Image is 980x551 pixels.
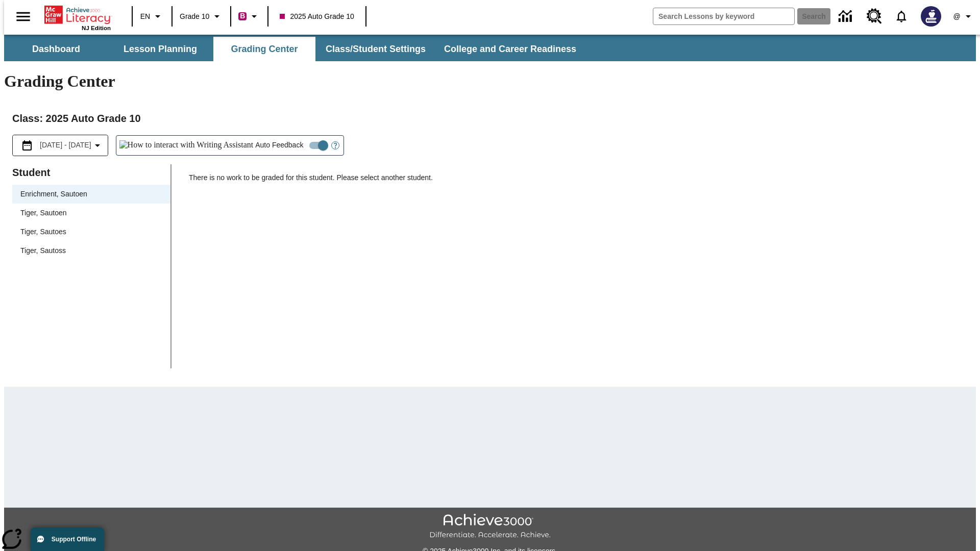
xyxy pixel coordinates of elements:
[280,11,354,22] span: 2025 Auto Grade 10
[12,110,968,127] h2: Class : 2025 Auto Grade 10
[119,140,254,151] img: How to interact with Writing Assistant
[327,136,344,155] button: Open Help for Writing Assistant
[888,3,915,30] a: Notifications
[255,140,303,151] span: Auto Feedback
[947,7,980,26] button: Profile/Settings
[921,6,941,27] img: Avatar
[915,3,947,30] button: Select a new avatar
[20,189,162,199] span: Enrichment, Sautoen
[234,7,264,26] button: Boost Class color is violet red. Change class color
[91,139,104,152] svg: Collapse Date Range Filter
[240,10,245,22] span: B
[31,528,104,551] button: Support Offline
[20,245,162,256] span: Tiger, Sautoss
[12,185,170,204] div: Enrichment, Sautoen
[4,37,585,61] div: SubNavbar
[44,4,111,31] div: Home
[17,139,104,152] button: Select the date range menu item
[44,5,111,25] a: Home
[82,25,111,31] span: NJ Edition
[5,37,107,61] button: Dashboard
[189,172,968,191] p: There is no work to be graded for this student. Please select another student.
[436,37,584,61] button: College and Career Readiness
[12,204,170,222] div: Tiger, Sautoen
[12,222,170,241] div: Tiger, Sautoes
[653,8,794,24] input: search field
[136,7,168,26] button: Language: EN, Select a language
[429,514,551,540] img: Achieve3000 Differentiate Accelerate Achieve
[4,72,976,91] h1: Grading Center
[109,37,211,61] button: Lesson Planning
[176,7,227,26] button: Grade: Grade 10, Select a grade
[4,35,976,61] div: SubNavbar
[52,536,96,543] span: Support Offline
[20,208,162,218] span: Tiger, Sautoen
[832,3,861,31] a: Data Center
[140,11,150,22] span: EN
[180,11,209,22] span: Grade 10
[40,140,91,151] span: [DATE] - [DATE]
[8,2,38,32] button: Open side menu
[317,37,434,61] button: Class/Student Settings
[953,11,960,22] span: @
[12,164,170,181] p: Student
[20,227,162,237] span: Tiger, Sautoes
[861,3,888,30] a: Resource Center, Will open in new tab
[213,37,315,61] button: Grading Center
[12,241,170,260] div: Tiger, Sautoss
